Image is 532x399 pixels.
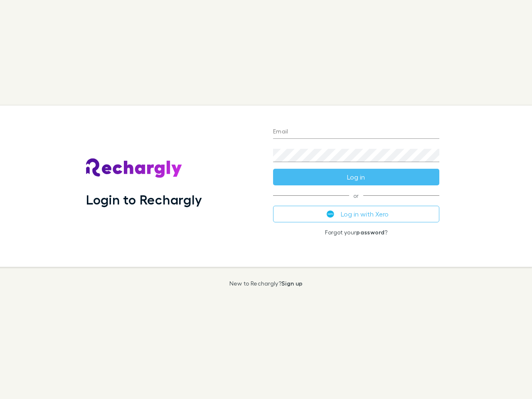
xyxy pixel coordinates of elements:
p: New to Rechargly? [229,280,303,287]
h1: Login to Rechargly [86,192,202,207]
button: Log in [273,169,439,185]
img: Rechargly's Logo [86,158,182,178]
a: password [356,229,384,236]
span: or [273,195,439,196]
p: Forgot your ? [273,229,439,236]
button: Log in with Xero [273,206,439,222]
img: Xero's logo [327,210,334,218]
a: Sign up [281,280,303,287]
